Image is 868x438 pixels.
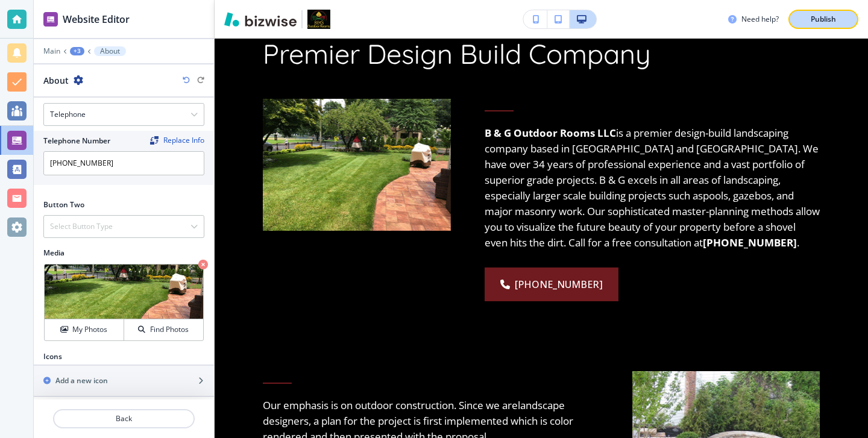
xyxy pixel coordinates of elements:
[43,248,204,258] h2: Media
[150,136,204,145] div: Replace Info
[307,10,330,29] img: Your Logo
[263,99,451,231] img: d5c3300370e00e14ab86813afef71ddd.gif
[485,125,820,251] p: is a premier design-build landscaping company based in [GEOGRAPHIC_DATA] and [GEOGRAPHIC_DATA]. W...
[485,126,616,140] strong: B & G Outdoor Rooms LLC
[55,375,108,386] h2: Add a new icon
[50,109,86,120] h4: Telephone
[43,136,110,146] h2: Telephone Number
[150,136,204,145] button: ReplaceReplace Info
[43,12,58,27] img: editor icon
[34,366,214,396] button: Add a new icon
[43,199,84,210] h2: Button Two
[485,267,618,301] a: [PHONE_NUMBER]
[43,263,204,342] div: My PhotosFind Photos
[124,319,203,340] button: Find Photos
[788,10,858,29] button: Publish
[150,136,159,145] img: Replace
[43,351,62,362] h2: Icons
[150,136,204,146] span: Find and replace this information across Bizwise
[150,88,204,98] button: Hide Button
[224,12,297,27] img: Bizwise Logo
[703,236,797,249] strong: [PHONE_NUMBER]
[703,189,728,202] a: pools
[54,413,193,424] p: Back
[53,409,195,428] button: Back
[515,277,603,292] span: [PHONE_NUMBER]
[741,14,779,25] h3: Need help?
[70,47,84,55] button: +3
[50,221,113,232] h4: Select Button Type
[150,324,189,335] h4: Find Photos
[811,14,836,25] p: Publish
[263,37,651,70] span: Premier Design Build Company
[72,324,107,335] h4: My Photos
[100,47,120,55] p: About
[43,74,69,87] h2: About
[45,319,124,340] button: My Photos
[43,151,204,175] input: Ex. 561-222-1111
[43,47,60,55] button: Main
[63,12,130,27] h2: Website Editor
[94,46,126,56] button: About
